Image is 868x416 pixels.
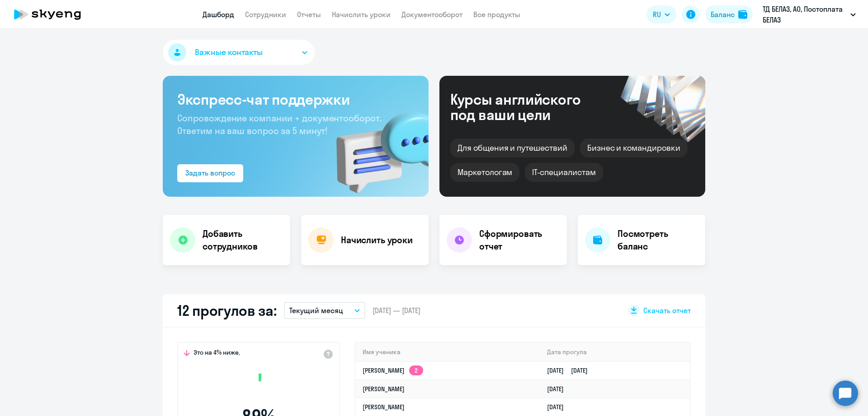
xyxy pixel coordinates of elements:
span: Важные контакты [195,46,263,58]
h4: Сформировать отчет [479,227,560,253]
app-skyeng-badge: 2 [409,365,423,375]
p: Текущий месяц [289,305,343,316]
button: ТД БЕЛАЗ, АО, Постоплата БЕЛАЗ [758,4,860,25]
span: [DATE] — [DATE] [373,305,420,315]
p: ТД БЕЛАЗ, АО, Постоплата БЕЛАЗ [763,4,847,25]
span: Сопровождение компании + документооборот. Ответим на ваш вопрос за 5 минут! [177,112,382,136]
h4: Посмотреть баланс [618,227,698,253]
a: [PERSON_NAME] [363,403,405,411]
button: Балансbalance [705,5,753,23]
a: [PERSON_NAME]2 [363,366,423,374]
a: Отчеты [297,10,321,19]
div: Бизнес и командировки [580,139,688,157]
button: Важные контакты [163,40,315,65]
div: Для общения и путешествий [450,139,575,157]
div: Маркетологам [450,163,519,182]
button: RU [646,5,676,23]
img: balance [738,10,747,19]
h3: Экспресс-чат поддержки [177,90,414,108]
h4: Начислить уроки [341,234,413,246]
a: Дашборд [203,10,234,19]
th: Имя ученика [355,343,540,361]
div: Баланс [711,9,735,20]
span: Это на 4% ниже, [193,348,240,359]
div: IT-специалистам [525,163,603,182]
a: Начислить уроки [332,10,391,19]
th: Дата прогула [540,343,690,361]
h4: Добавить сотрудников [203,227,283,253]
a: Сотрудники [245,10,286,19]
a: Все продукты [473,10,520,19]
div: Курсы английского под ваши цели [450,92,605,122]
div: Задать вопрос [185,167,235,178]
img: bg-img [323,95,429,197]
button: Задать вопрос [177,164,243,182]
a: [DATE][DATE] [547,366,595,374]
a: [PERSON_NAME] [363,385,405,393]
h2: 12 прогулов за: [177,301,277,319]
span: Скачать отчет [643,305,691,315]
button: Текущий месяц [284,302,365,319]
a: [DATE] [547,385,571,393]
span: RU [653,9,661,20]
a: Документооборот [401,10,462,19]
a: [DATE] [547,403,571,411]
